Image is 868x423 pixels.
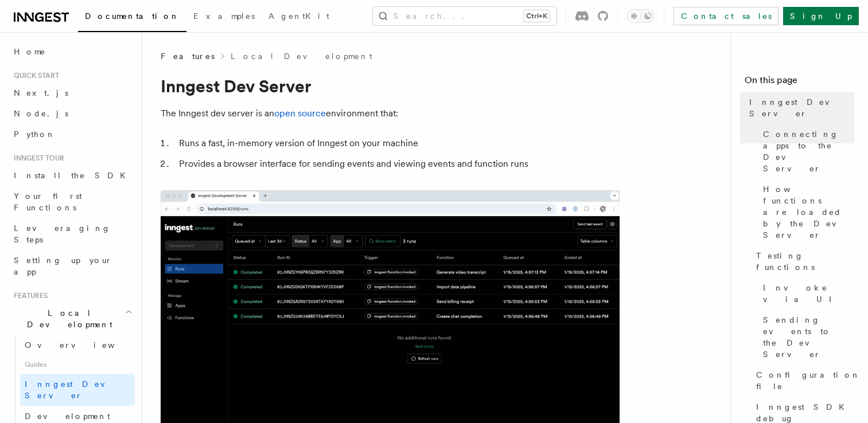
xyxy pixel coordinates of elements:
a: Sending events to the Dev Server [758,310,854,365]
h1: Inngest Dev Server [161,76,620,96]
span: Home [14,46,46,57]
a: Leveraging Steps [9,218,135,250]
h4: On this page [745,73,854,92]
span: Your first Functions [14,191,82,212]
span: Features [9,291,48,300]
span: Python [14,130,56,139]
span: Quick start [9,71,59,80]
span: Documentation [85,11,180,21]
a: Your first Functions [9,186,135,218]
span: Configuration file [756,369,861,392]
span: Examples [193,11,255,21]
span: Next.js [14,88,68,97]
li: Provides a browser interface for sending events and viewing events and function runs [176,156,620,172]
span: Leveraging Steps [14,224,111,244]
a: Node.js [9,103,135,124]
span: Invoke via UI [763,282,854,305]
a: Sign Up [783,7,859,25]
a: Overview [20,335,135,355]
span: Node.js [14,109,68,118]
a: Inngest Dev Server [20,374,135,406]
span: Inngest tour [9,154,64,163]
a: Setting up your app [9,250,135,282]
a: Invoke via UI [758,277,854,310]
span: Install the SDK [14,171,133,180]
a: Install the SDK [9,165,135,186]
a: open source [274,108,326,119]
kbd: Ctrl+K [524,10,550,22]
span: Local Development [9,307,125,330]
a: Configuration file [752,365,854,397]
a: How functions are loaded by the Dev Server [758,179,854,245]
button: Local Development [9,303,135,335]
a: Home [9,41,135,62]
span: Connecting apps to the Dev Server [763,128,854,174]
span: Overview [25,340,143,350]
span: Sending events to the Dev Server [763,314,854,360]
span: Inngest Dev Server [25,379,123,400]
a: Local Development [231,50,372,62]
a: Contact sales [674,7,779,25]
a: Inngest Dev Server [745,92,854,124]
span: How functions are loaded by the Dev Server [763,183,854,241]
a: Next.js [9,83,135,103]
span: AgentKit [268,11,329,21]
button: Toggle dark mode [627,9,655,23]
li: Runs a fast, in-memory version of Inngest on your machine [176,135,620,151]
a: Testing functions [752,245,854,277]
span: Inngest Dev Server [749,96,854,119]
button: Search...Ctrl+K [373,7,556,25]
span: Setting up your app [14,256,112,276]
a: Examples [186,3,262,31]
a: AgentKit [262,3,336,31]
p: The Inngest dev server is an environment that: [161,105,620,122]
span: Testing functions [756,250,854,273]
span: Features [161,50,215,62]
span: Guides [20,355,135,374]
a: Documentation [78,3,186,32]
a: Python [9,124,135,144]
a: Connecting apps to the Dev Server [758,124,854,179]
